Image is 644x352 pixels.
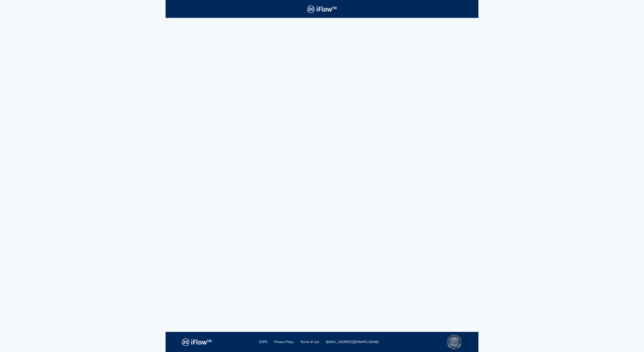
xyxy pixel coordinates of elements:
[326,340,379,344] a: [EMAIL_ADDRESS][DOMAIN_NAME]
[446,334,462,350] div: ISO 13485 – Quality Management System
[182,337,212,347] img: logo
[166,4,478,14] a: Logo
[300,340,319,344] a: Terms of Use
[274,340,294,344] a: Privacy Policy
[259,340,267,344] a: GDPR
